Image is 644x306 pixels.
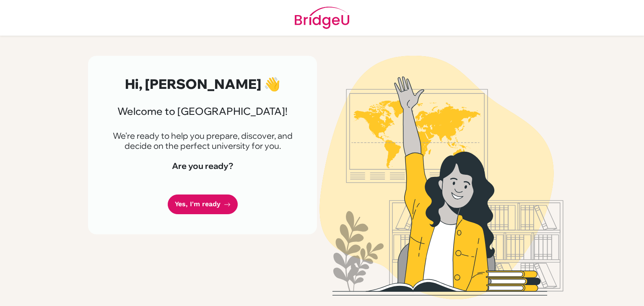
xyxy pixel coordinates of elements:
[108,131,297,151] p: We're ready to help you prepare, discover, and decide on the perfect university for you.
[108,161,297,171] h4: Are you ready?
[168,194,238,214] a: Yes, I'm ready
[108,76,297,92] h2: Hi, [PERSON_NAME] 👋
[108,105,297,117] h3: Welcome to [GEOGRAPHIC_DATA]!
